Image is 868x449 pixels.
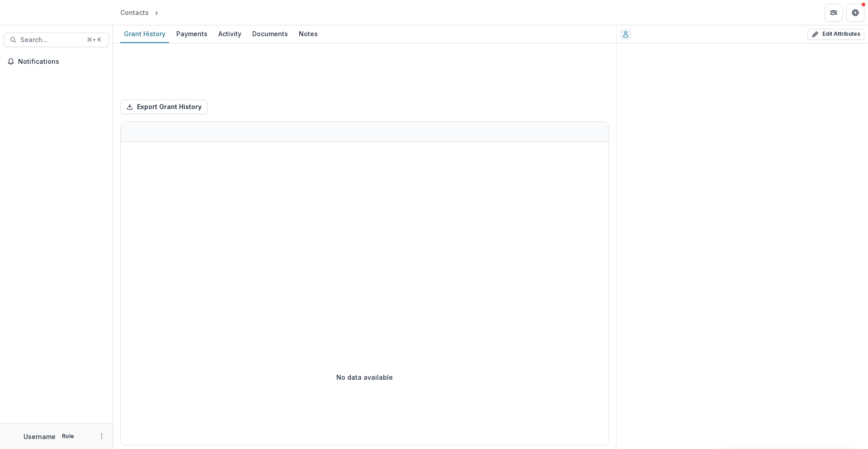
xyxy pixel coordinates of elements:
div: Payments [173,27,211,40]
div: Activity [215,27,245,40]
div: Grant History [120,27,169,40]
div: ⌘ + K [85,35,103,45]
div: Notes [295,27,321,40]
a: Grant History [120,25,169,43]
p: Role [59,432,77,440]
a: Contacts [117,6,152,19]
button: Get Help [846,4,864,22]
p: No data available [336,373,393,382]
button: Search... [4,33,109,47]
button: Export Grant History [120,100,208,114]
button: Notifications [4,54,109,69]
div: Documents [249,27,292,40]
a: Payments [173,25,211,43]
a: Activity [215,25,245,43]
a: Notes [295,25,321,43]
span: Notifications [18,58,105,66]
div: Contacts [120,8,149,17]
nav: breadcrumb [117,6,199,19]
button: Edit Attributes [807,29,864,40]
a: Documents [249,25,292,43]
span: Search... [20,36,81,44]
p: Username [24,432,56,441]
button: Partners [825,4,843,22]
button: More [96,431,107,442]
